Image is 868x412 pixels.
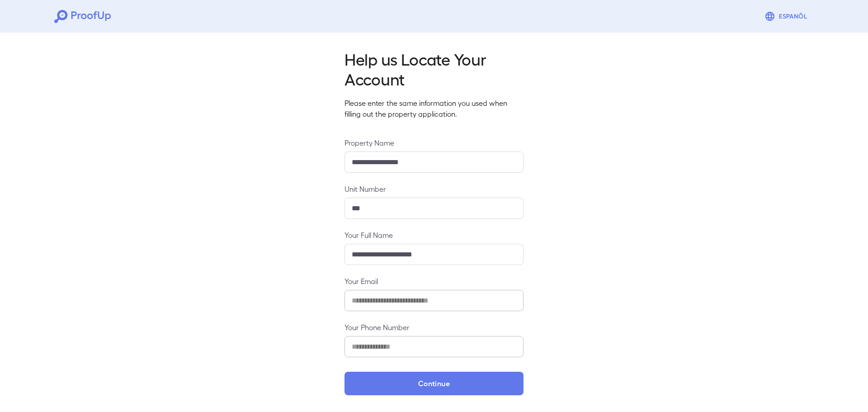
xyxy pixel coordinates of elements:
[344,322,524,332] label: Your Phone Number
[344,137,524,148] label: Property Name
[761,7,814,25] button: Espanõl
[344,98,524,119] p: Please enter the same information you used when filling out the property application.
[344,372,524,395] button: Continue
[344,184,524,194] label: Unit Number
[344,276,524,286] label: Your Email
[344,230,524,240] label: Your Full Name
[344,49,524,89] h2: Help us Locate Your Account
